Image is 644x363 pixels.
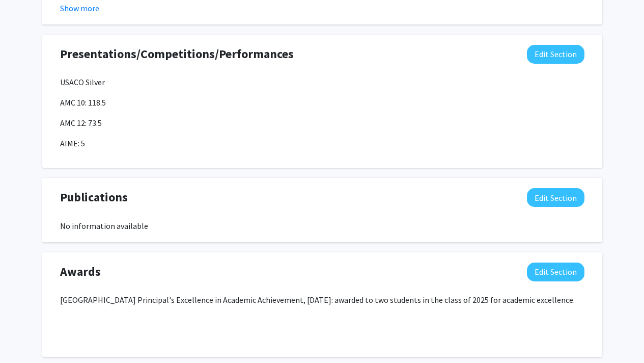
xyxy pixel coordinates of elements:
[60,76,584,88] p: USACO Silver
[60,294,584,306] p: [GEOGRAPHIC_DATA] Principal's Excellence in Academic Achievement, [DATE]: awarded to two students...
[527,45,584,64] button: Edit Presentations/Competitions/Performances
[527,263,584,281] button: Edit Awards
[60,45,294,63] span: Presentations/Competitions/Performances
[60,137,584,149] p: AIME: 5
[527,188,584,207] button: Edit Publications
[60,96,584,109] p: AMC 10: 118.5
[60,220,584,232] div: No information available
[60,2,99,14] button: Show more
[8,317,43,355] iframe: Chat
[60,263,101,281] span: Awards
[60,117,584,129] p: AMC 12: 73.5
[60,188,128,206] span: Publications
